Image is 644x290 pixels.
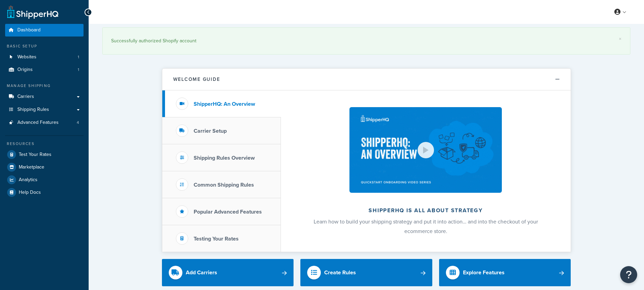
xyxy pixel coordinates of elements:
a: Test Your Rates [5,148,84,161]
div: Explore Features [463,268,505,277]
span: Origins [17,67,33,73]
span: Learn how to build your shipping strategy and put it into action… and into the checkout of your e... [314,218,538,235]
li: Advanced Features [5,116,84,129]
div: Manage Shipping [5,83,84,89]
a: Analytics [5,174,84,186]
span: 1 [78,54,79,60]
span: Carriers [17,94,34,100]
h2: Welcome Guide [173,77,220,82]
span: Websites [17,54,36,60]
a: Carriers [5,90,84,103]
span: 4 [77,120,79,126]
h3: ShipperHQ: An Overview [194,101,255,107]
a: Shipping Rules [5,103,84,116]
a: Marketplace [5,161,84,173]
div: Add Carriers [186,268,217,277]
h3: Common Shipping Rules [194,182,254,188]
div: Basic Setup [5,43,84,49]
a: Create Rules [300,259,432,286]
a: × [619,36,621,42]
div: Resources [5,141,84,147]
li: Origins [5,63,84,76]
span: Test Your Rates [19,152,51,158]
span: Marketplace [19,164,44,170]
a: Dashboard [5,24,84,37]
span: Advanced Features [17,120,59,126]
span: Help Docs [19,190,41,195]
li: Websites [5,51,84,63]
button: Open Resource Center [620,266,637,283]
span: Analytics [19,177,38,183]
a: Add Carriers [162,259,294,286]
h3: Shipping Rules Overview [194,155,255,161]
span: Shipping Rules [17,107,49,113]
a: Explore Features [439,259,571,286]
button: Welcome Guide [162,69,571,90]
div: Create Rules [324,268,356,277]
h3: Carrier Setup [194,128,227,134]
img: ShipperHQ is all about strategy [349,107,501,193]
a: Help Docs [5,186,84,199]
span: 1 [78,67,79,73]
a: Advanced Features4 [5,116,84,129]
a: Websites1 [5,51,84,63]
div: Successfully authorized Shopify account [111,36,621,46]
h2: ShipperHQ is all about strategy [299,207,553,214]
h3: Testing Your Rates [194,236,239,242]
span: Dashboard [17,27,41,33]
a: Origins1 [5,63,84,76]
h3: Popular Advanced Features [194,209,262,215]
